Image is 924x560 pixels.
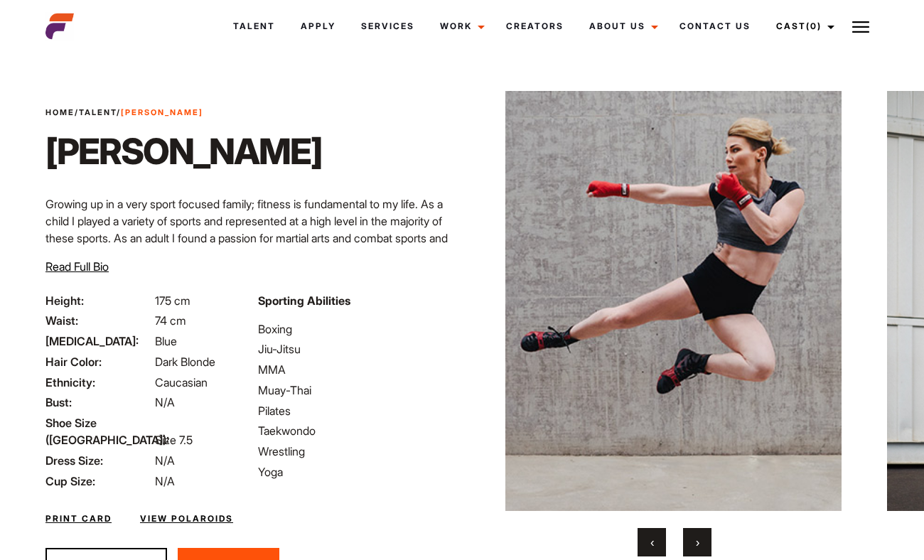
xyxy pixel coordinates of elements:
a: Contact Us [667,7,763,45]
span: [MEDICAL_DATA]: [45,333,152,350]
span: Next [696,535,699,549]
li: MMA [258,361,453,378]
span: / / [45,107,203,119]
span: Caucasian [155,375,208,389]
p: Growing up in a very sport focused family; fitness is fundamental to my life. As a child I played... [45,195,453,349]
a: View Polaroids [140,512,233,525]
span: 175 cm [155,294,190,308]
a: Cast(0) [763,7,843,45]
li: Wrestling [258,443,453,460]
span: Hair Color: [45,353,152,370]
span: 74 cm [155,313,186,328]
a: Creators [493,7,576,45]
span: Shoe Size ([GEOGRAPHIC_DATA]): [45,414,152,448]
li: Boxing [258,321,453,338]
span: Bust: [45,394,152,411]
li: Taekwondo [258,422,453,439]
span: (0) [806,21,822,31]
a: Work [427,7,493,45]
span: Dress Size: [45,452,152,469]
span: Read Full Bio [45,259,109,274]
img: Lisa B Brisbane’s kickboxing champion performing flying right kick [495,91,852,511]
img: Burger icon [852,18,869,36]
a: Apply [288,7,348,45]
span: Previous [650,535,654,549]
li: Jiu-Jitsu [258,340,453,357]
span: N/A [155,395,175,409]
span: Height: [45,292,152,309]
span: Dark Blonde [155,355,215,369]
a: Talent [79,107,117,117]
button: Read Full Bio [45,258,109,275]
strong: Sporting Abilities [258,294,350,308]
span: Size 7.5 [155,433,193,447]
a: Services [348,7,427,45]
img: cropped-aefm-brand-fav-22-square.png [45,12,74,41]
span: N/A [155,474,175,488]
strong: [PERSON_NAME] [121,107,203,117]
span: N/A [155,453,175,468]
span: Waist: [45,312,152,329]
li: Muay-Thai [258,382,453,399]
h1: [PERSON_NAME] [45,130,322,173]
a: Talent [220,7,288,45]
span: Cup Size: [45,473,152,490]
li: Pilates [258,402,453,419]
a: Print Card [45,512,112,525]
a: Home [45,107,75,117]
li: Yoga [258,463,453,480]
a: About Us [576,7,667,45]
span: Ethnicity: [45,374,152,391]
span: Blue [155,334,177,348]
